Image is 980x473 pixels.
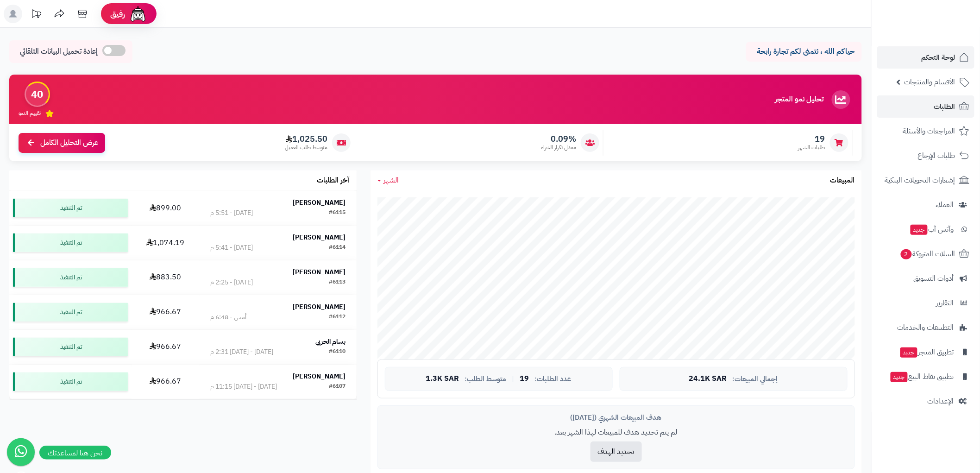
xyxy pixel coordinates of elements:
a: تطبيق نقاط البيعجديد [877,366,974,388]
a: السلات المتروكة2 [877,243,974,265]
span: جديد [900,347,917,358]
span: | [512,375,515,382]
span: تطبيق المتجر [899,346,954,359]
td: 966.67 [132,295,200,329]
span: العملاء [936,198,954,211]
p: لم يتم تحديد هدف للمبيعات لهذا الشهر بعد. [385,427,848,438]
div: تم التنفيذ [13,268,128,287]
strong: [PERSON_NAME] [293,372,346,381]
div: تم التنفيذ [13,199,128,217]
span: الشهر [384,175,399,186]
a: المراجعات والأسئلة [877,120,974,142]
span: الأقسام والمنتجات [905,76,955,88]
span: التقارير [936,296,954,309]
td: 966.67 [132,365,200,399]
img: ai-face.png [129,5,147,23]
div: #6114 [329,243,346,252]
a: عرض التحليل الكامل [19,133,105,153]
a: الطلبات [877,95,974,118]
h3: آخر الطلبات [317,177,350,185]
span: تطبيق نقاط البيع [890,370,954,383]
div: [DATE] - [DATE] 11:15 م [210,382,277,391]
span: متوسط طلب العميل [285,144,327,151]
div: [DATE] - 2:25 م [210,278,253,287]
span: وآتس آب [910,223,954,236]
span: عدد الطلبات: [535,375,572,383]
span: تقييم النمو [19,109,41,117]
span: 1.3K SAR [426,375,459,383]
div: تم التنفيذ [13,233,128,252]
h3: تحليل نمو المتجر [775,95,824,104]
span: 19 [520,375,529,383]
td: 883.50 [132,260,200,295]
span: طلبات الشهر [798,144,825,151]
strong: [PERSON_NAME] [293,198,346,208]
span: رفيق [110,8,125,19]
span: أدوات التسويق [914,272,954,285]
a: تحديثات المنصة [25,5,48,25]
span: إشعارات التحويلات البنكية [885,174,955,187]
a: طلبات الإرجاع [877,145,974,167]
td: 1,074.19 [132,226,200,260]
span: 2 [901,249,912,259]
div: #6115 [329,208,346,218]
div: #6107 [329,382,346,391]
span: المراجعات والأسئلة [903,125,955,138]
h3: المبيعات [830,177,855,185]
a: التقارير [877,292,974,314]
span: إعادة تحميل البيانات التلقائي [20,46,98,57]
button: تحديد الهدف [591,441,642,462]
span: الطلبات [934,100,955,113]
td: 899.00 [132,191,200,225]
span: لوحة التحكم [922,51,955,64]
p: حياكم الله ، نتمنى لكم تجارة رابحة [753,46,855,57]
span: السلات المتروكة [900,247,955,260]
div: تم التنفيذ [13,338,128,356]
a: أدوات التسويق [877,267,974,290]
div: [DATE] - 5:41 م [210,243,253,252]
span: 1,025.50 [285,134,327,144]
strong: بسام الحربي [316,337,346,347]
span: عرض التحليل الكامل [40,138,98,148]
span: إجمالي المبيعات: [733,375,778,383]
span: طلبات الإرجاع [918,149,955,162]
div: تم التنفيذ [13,372,128,391]
span: 0.09% [541,134,576,144]
span: متوسط الطلب: [465,375,507,383]
a: وآتس آبجديد [877,218,974,240]
div: #6113 [329,278,346,287]
strong: [PERSON_NAME] [293,302,346,312]
div: [DATE] - 5:51 م [210,208,253,218]
a: التطبيقات والخدمات [877,316,974,339]
span: التطبيقات والخدمات [898,321,954,334]
a: لوحة التحكم [877,46,974,69]
span: جديد [891,372,908,382]
span: 24.1K SAR [689,375,727,383]
a: الشهر [377,175,399,186]
div: [DATE] - [DATE] 2:31 م [210,347,273,357]
div: هدف المبيعات الشهري ([DATE]) [385,413,848,423]
a: العملاء [877,194,974,216]
span: 19 [798,134,825,144]
span: جديد [911,225,928,235]
span: معدل تكرار الشراء [541,144,576,151]
div: #6112 [329,313,346,322]
a: تطبيق المتجرجديد [877,341,974,363]
strong: [PERSON_NAME] [293,233,346,242]
div: #6110 [329,347,346,357]
td: 966.67 [132,330,200,364]
div: تم التنفيذ [13,303,128,322]
strong: [PERSON_NAME] [293,267,346,277]
a: الإعدادات [877,390,974,412]
div: أمس - 6:48 م [210,313,246,322]
span: الإعدادات [928,395,954,408]
a: إشعارات التحويلات البنكية [877,169,974,191]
